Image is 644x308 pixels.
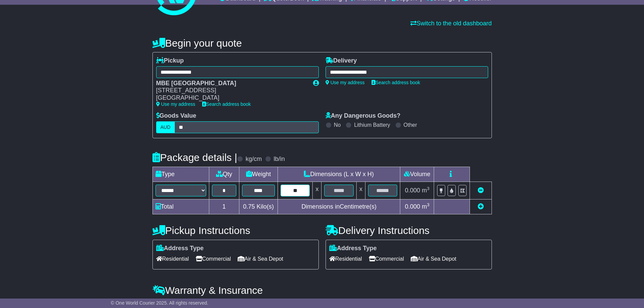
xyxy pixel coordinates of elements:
label: kg/cm [245,156,262,163]
h4: Warranty & Insurance [152,285,492,296]
h4: Delivery Instructions [326,225,492,236]
span: 0.75 [243,203,255,210]
span: © One World Courier 2025. All rights reserved. [111,300,209,306]
td: Kilo(s) [239,199,278,214]
span: Residential [329,254,362,264]
h4: Pickup Instructions [152,225,319,236]
h4: Package details | [152,152,237,163]
span: Residential [156,254,189,264]
td: Total [152,199,209,214]
label: lb/in [273,156,285,163]
label: Lithium Battery [354,122,390,128]
td: x [356,182,365,199]
div: [GEOGRAPHIC_DATA] [156,94,306,102]
td: Type [152,167,209,182]
a: Use my address [156,101,195,107]
span: 0.000 [405,187,420,194]
span: Commercial [369,254,404,264]
label: Pickup [156,57,184,65]
label: Address Type [156,245,204,252]
div: [STREET_ADDRESS] [156,87,306,94]
td: Qty [209,167,239,182]
span: m [422,187,430,194]
a: Switch to the old dashboard [410,20,492,27]
div: MBE [GEOGRAPHIC_DATA] [156,80,306,87]
span: Air & Sea Depot [238,254,283,264]
a: Search address book [202,101,251,107]
td: x [313,182,321,199]
label: Delivery [326,57,357,65]
a: Use my address [326,80,365,85]
span: 0.000 [405,203,420,210]
sup: 3 [427,202,430,207]
label: Any Dangerous Goods? [326,112,401,120]
span: m [422,203,430,210]
td: Dimensions (L x W x H) [278,167,400,182]
label: Other [404,122,417,128]
td: Dimensions in Centimetre(s) [278,199,400,214]
a: Search address book [372,80,420,85]
label: No [334,122,341,128]
h4: Begin your quote [152,38,492,49]
td: 1 [209,199,239,214]
label: Address Type [329,245,377,252]
label: AUD [156,121,175,133]
a: Add new item [478,203,484,210]
td: Weight [239,167,278,182]
sup: 3 [427,186,430,191]
span: Commercial [196,254,231,264]
a: Remove this item [478,187,484,194]
td: Volume [400,167,434,182]
label: Goods Value [156,112,196,120]
span: Air & Sea Depot [411,254,456,264]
